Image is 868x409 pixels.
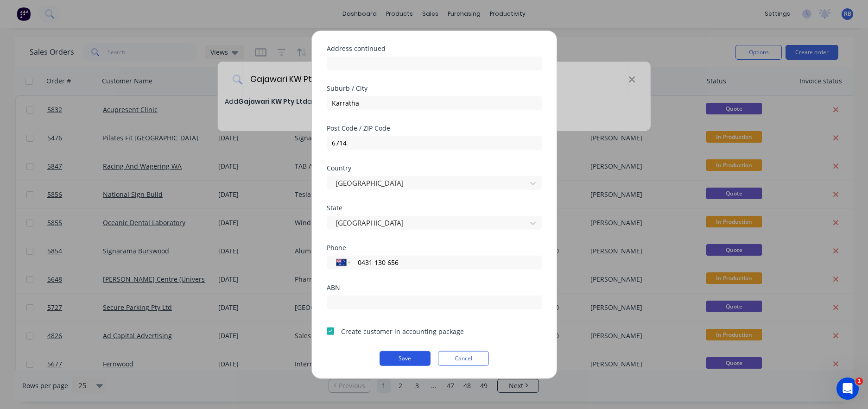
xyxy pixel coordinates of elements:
[327,204,542,211] div: State
[438,351,489,365] button: Cancel
[855,378,863,385] span: 1
[380,351,431,365] button: Save
[327,85,542,91] div: Suburb / City
[327,125,542,131] div: Post Code / ZIP Code
[327,244,542,251] div: Phone
[327,45,542,51] div: Address continued
[327,164,542,171] div: Country
[327,284,542,290] div: ABN
[836,378,859,400] iframe: Intercom live chat
[341,326,464,336] div: Create customer in accounting package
